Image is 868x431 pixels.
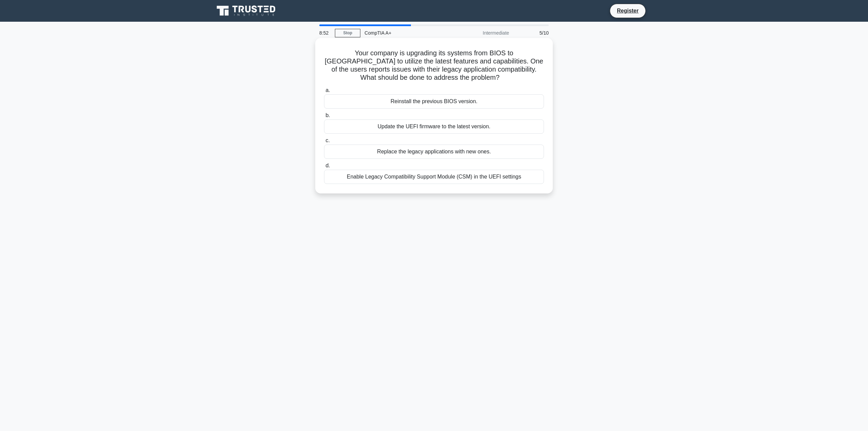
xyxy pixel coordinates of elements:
div: Intermediate [454,26,513,40]
h5: Your company is upgrading its systems from BIOS to [GEOGRAPHIC_DATA] to utilize the latest featur... [323,49,545,82]
span: b. [325,112,330,118]
div: CompTIA A+ [360,26,454,40]
div: 5/10 [513,26,553,40]
div: Enable Legacy Compatibility Support Module (CSM) in the UEFI settings [324,170,544,184]
div: 8:52 [315,26,335,40]
div: Replace the legacy applications with new ones. [324,145,544,159]
div: Reinstall the previous BIOS version. [324,94,544,109]
span: d. [325,163,330,168]
a: Register [613,6,643,15]
div: Update the UEFI firmware to the latest version. [324,119,544,134]
span: c. [325,137,329,143]
a: Stop [335,29,360,37]
span: a. [325,87,330,93]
